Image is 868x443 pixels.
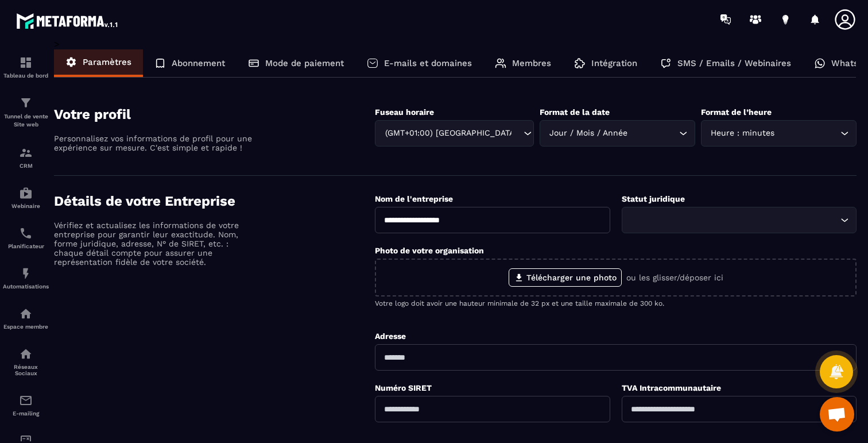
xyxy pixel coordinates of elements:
p: SMS / Emails / Webinaires [677,58,791,68]
a: formationformationTunnel de vente Site web [3,87,49,137]
label: TVA Intracommunautaire [622,383,721,392]
label: Format de la date [540,107,610,117]
span: (GMT+01:00) [GEOGRAPHIC_DATA] [382,127,512,140]
label: Numéro SIRET [375,383,432,392]
a: automationsautomationsEspace membre [3,298,49,338]
a: automationsautomationsAutomatisations [3,258,49,298]
label: Télécharger une photo [509,268,622,287]
p: E-mailing [3,410,49,417]
input: Search for option [630,127,676,140]
p: Planificateur [3,243,49,249]
div: Search for option [622,207,857,233]
div: Ouvrir le chat [820,397,854,432]
p: Webinaire [3,203,49,209]
img: social-network [19,347,33,361]
p: Abonnement [172,58,225,68]
a: automationsautomationsWebinaire [3,178,49,218]
h4: Votre profil [54,106,375,122]
img: formation [19,146,33,160]
p: Mode de paiement [265,58,344,68]
img: formation [19,96,33,110]
p: Automatisations [3,283,49,290]
p: Membres [512,58,551,68]
img: formation [19,56,33,70]
p: Réseaux Sociaux [3,364,49,376]
p: CRM [3,163,49,169]
img: logo [16,10,119,31]
label: Statut juridique [622,194,685,203]
label: Fuseau horaire [375,107,434,117]
p: Votre logo doit avoir une hauteur minimale de 32 px et une taille maximale de 300 ko. [375,299,857,307]
p: Intégration [591,58,637,68]
input: Search for option [777,127,838,140]
label: Photo de votre organisation [375,246,484,255]
a: formationformationCRM [3,137,49,178]
span: Heure : minutes [708,127,777,140]
p: E-mails et domaines [384,58,472,68]
p: Paramètres [83,57,131,67]
p: Vérifiez et actualisez les informations de votre entreprise pour garantir leur exactitude. Nom, f... [54,221,255,267]
a: schedulerschedulerPlanificateur [3,218,49,258]
p: Espace membre [3,323,49,330]
p: ou les glisser/déposer ici [626,273,723,282]
h4: Détails de votre Entreprise [54,193,375,209]
input: Search for option [512,127,521,140]
a: formationformationTableau de bord [3,47,49,87]
label: Nom de l'entreprise [375,194,453,203]
input: Search for option [629,214,838,226]
label: Format de l’heure [701,107,772,117]
img: automations [19,307,33,321]
img: automations [19,267,33,280]
a: social-networksocial-networkRéseaux Sociaux [3,338,49,385]
img: email [19,394,33,407]
span: Jour / Mois / Année [547,127,630,140]
div: Search for option [540,120,695,147]
img: scheduler [19,226,33,240]
div: Search for option [375,120,534,147]
a: emailemailE-mailing [3,385,49,425]
img: automations [19,186,33,200]
div: Search for option [701,120,857,147]
label: Adresse [375,332,406,341]
p: Tunnel de vente Site web [3,113,49,129]
p: Personnalisez vos informations de profil pour une expérience sur mesure. C'est simple et rapide ! [54,134,255,152]
p: Tableau de bord [3,72,49,79]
